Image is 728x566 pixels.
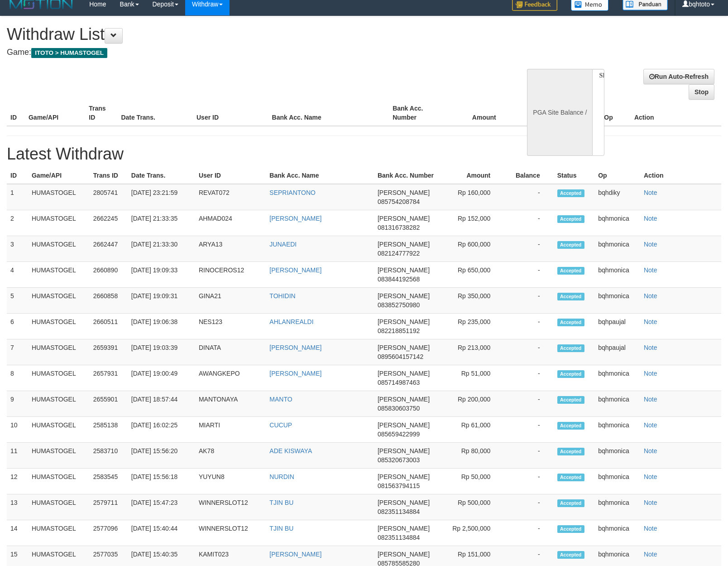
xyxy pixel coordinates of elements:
span: Accepted [557,474,584,481]
td: - [504,314,553,339]
td: HUMASTOGEL [28,339,90,365]
th: Op [594,167,640,184]
td: 2657931 [90,365,128,391]
td: bqhmonica [594,469,640,494]
th: User ID [195,167,266,184]
td: [DATE] 19:06:38 [128,314,195,339]
td: [DATE] 15:47:23 [128,494,195,520]
span: [PERSON_NAME] [378,421,430,429]
td: - [504,520,553,546]
td: 10 [7,417,28,443]
td: - [504,365,553,391]
a: Note [644,370,657,377]
td: - [504,469,553,494]
td: HUMASTOGEL [28,184,90,210]
td: 1 [7,184,28,210]
td: bqhpaujal [594,314,640,339]
a: [PERSON_NAME] [269,215,321,222]
span: Accepted [557,551,584,559]
td: [DATE] 19:00:49 [128,365,195,391]
a: TOHIDIN [269,292,295,300]
span: 085659422999 [378,431,420,438]
h1: Withdraw List [7,25,476,44]
td: GINA21 [195,288,266,314]
td: HUMASTOGEL [28,391,90,417]
td: Rp 80,000 [445,443,504,469]
td: [DATE] 16:02:25 [128,417,195,443]
td: Rp 650,000 [445,262,504,288]
td: HUMASTOGEL [28,288,90,314]
td: bqhmonica [594,236,640,262]
span: Accepted [557,499,584,507]
span: [PERSON_NAME] [378,318,430,325]
a: Stop [689,84,714,100]
h1: Latest Withdraw [7,145,721,163]
td: [DATE] 15:56:18 [128,469,195,494]
span: 0895604157142 [378,353,423,360]
td: Rp 200,000 [445,391,504,417]
th: Game/API [28,167,90,184]
a: AHLANREALDI [269,318,313,325]
a: [PERSON_NAME] [269,370,321,377]
td: bqhmonica [594,494,640,520]
td: bqhdiky [594,184,640,210]
a: Note [644,189,657,196]
span: Accepted [557,344,584,352]
span: 085830603750 [378,405,420,412]
th: Bank Acc. Name [268,100,389,126]
td: 5 [7,288,28,314]
td: 2585138 [90,417,128,443]
span: [PERSON_NAME] [378,215,430,222]
a: Note [644,499,657,506]
span: Accepted [557,241,584,249]
td: WINNERSLOT12 [195,520,266,546]
span: Accepted [557,293,584,300]
td: [DATE] 15:40:44 [128,520,195,546]
td: AWANGKEPO [195,365,266,391]
td: - [504,262,553,288]
td: WINNERSLOT12 [195,494,266,520]
a: Note [644,421,657,429]
td: Rp 160,000 [445,184,504,210]
td: HUMASTOGEL [28,469,90,494]
span: 081316738282 [378,224,420,231]
td: [DATE] 19:09:33 [128,262,195,288]
td: NES123 [195,314,266,339]
td: RINOCEROS12 [195,262,266,288]
td: 3 [7,236,28,262]
td: 2583545 [90,469,128,494]
span: [PERSON_NAME] [378,266,430,274]
a: [PERSON_NAME] [269,551,321,558]
th: Amount [449,100,509,126]
td: DINATA [195,339,266,365]
td: ARYA13 [195,236,266,262]
a: Note [644,396,657,403]
td: 14 [7,520,28,546]
td: 2659391 [90,339,128,365]
a: [PERSON_NAME] [269,344,321,351]
span: 082351134884 [378,534,420,541]
td: 2579711 [90,494,128,520]
a: JUNAEDI [269,241,297,248]
span: [PERSON_NAME] [378,396,430,403]
td: AHMAD024 [195,210,266,236]
td: bqhpaujal [594,339,640,365]
td: Rp 235,000 [445,314,504,339]
span: Accepted [557,396,584,404]
th: Action [631,100,721,126]
td: - [504,443,553,469]
h4: Game: [7,48,476,57]
td: 8 [7,365,28,391]
td: bqhmonica [594,210,640,236]
td: 2662245 [90,210,128,236]
td: YUYUN8 [195,469,266,494]
a: SEPRIANTONO [269,189,316,196]
a: Note [644,525,657,532]
td: Rp 50,000 [445,469,504,494]
a: Note [644,447,657,455]
th: Bank Acc. Name [266,167,374,184]
td: bqhmonica [594,365,640,391]
span: Accepted [557,448,584,455]
td: 4 [7,262,28,288]
a: Note [644,318,657,325]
